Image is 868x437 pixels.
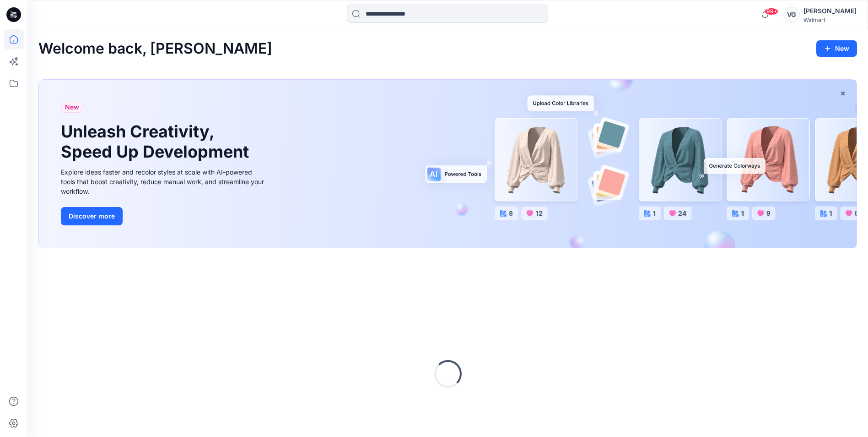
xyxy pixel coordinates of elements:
[38,40,272,57] h2: Welcome back, [PERSON_NAME]
[61,207,123,225] button: Discover more
[803,16,857,23] div: Walmart
[765,8,778,15] span: 99+
[65,102,79,113] span: New
[783,6,800,23] div: VG
[61,122,253,161] h1: Unleash Creativity, Speed Up Development
[61,167,267,196] div: Explore ideas faster and recolor styles at scale with AI-powered tools that boost creativity, red...
[803,5,857,16] div: [PERSON_NAME]
[816,40,857,57] button: New
[61,207,267,225] a: Discover more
